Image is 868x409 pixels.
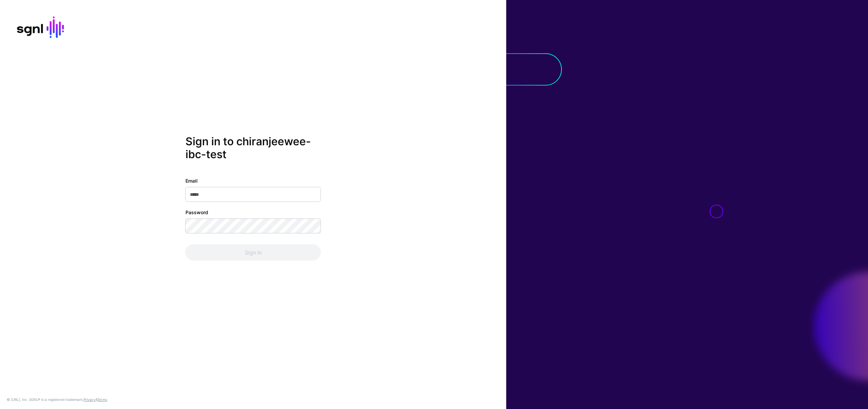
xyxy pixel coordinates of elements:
a: Terms [97,397,107,402]
a: Privacy [83,397,96,402]
label: Password [185,209,208,216]
h2: Sign in to chiranjeewee-ibc-test [185,135,321,161]
label: Email [185,177,198,184]
div: © [URL], Inc. SGNL® is a registered trademark. & [7,397,107,402]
